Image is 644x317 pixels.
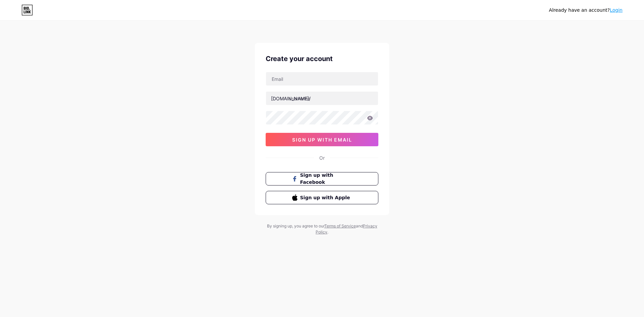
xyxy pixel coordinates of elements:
button: Sign up with Apple [266,191,378,204]
a: Login [610,7,623,13]
div: Or [319,154,325,161]
a: Terms of Service [324,223,356,228]
div: By signing up, you agree to our and . [265,223,379,235]
input: username [266,92,378,105]
div: Create your account [266,54,378,64]
button: Sign up with Facebook [266,172,378,186]
span: Sign up with Facebook [300,172,352,186]
button: sign up with email [266,133,378,146]
span: sign up with email [292,137,352,143]
span: Sign up with Apple [300,194,352,201]
div: [DOMAIN_NAME]/ [271,95,311,102]
input: Email [266,72,378,86]
div: Already have an account? [549,7,623,14]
